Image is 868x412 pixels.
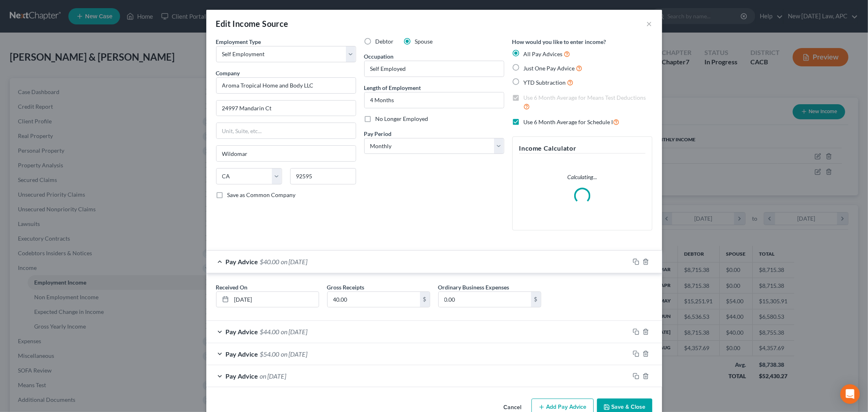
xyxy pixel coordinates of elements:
[281,350,308,358] span: on [DATE]
[216,77,356,94] input: Search company by name...
[438,283,509,291] label: Ordinary Business Expenses
[216,123,356,138] input: Unit, Suite, etc...
[216,38,261,45] span: Employment Type
[365,61,504,77] input: --
[364,52,394,61] label: Occupation
[216,18,289,29] div: Edit Income Source
[519,173,645,181] p: Calculating...
[524,118,613,125] span: Use 6 Month Average for Schedule I
[524,50,563,57] span: All Pay Advices
[531,292,541,307] div: $
[365,92,504,108] input: ex: 2 years
[290,168,356,184] input: Enter zip...
[281,258,308,265] span: on [DATE]
[216,146,356,161] input: Enter city...
[216,284,248,291] span: Received On
[327,283,365,291] label: Gross Receipts
[524,65,575,72] span: Just One Pay Advice
[420,292,430,307] div: $
[260,258,280,265] span: $40.00
[524,94,646,101] span: Use 6 Month Average for Means Test Deductions
[328,292,420,307] input: 0.00
[226,328,258,335] span: Pay Advice
[260,350,280,358] span: $54.00
[216,101,356,116] input: Enter address...
[376,38,394,45] span: Debtor
[512,37,606,46] label: How would you like to enter income?
[415,38,433,45] span: Spouse
[226,350,258,358] span: Pay Advice
[260,328,280,335] span: $44.00
[227,191,296,198] span: Save as Common Company
[281,328,308,335] span: on [DATE]
[226,258,258,265] span: Pay Advice
[439,292,531,307] input: 0.00
[840,384,860,404] div: Open Intercom Messenger
[232,292,319,307] input: MM/DD/YYYY
[260,372,286,380] span: on [DATE]
[226,372,258,380] span: Pay Advice
[519,143,645,153] h5: Income Calculator
[376,115,429,122] span: No Longer Employed
[524,79,566,86] span: YTD Subtraction
[647,19,652,28] button: ×
[364,130,392,137] span: Pay Period
[216,70,240,77] span: Company
[364,83,421,92] label: Length of Employment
